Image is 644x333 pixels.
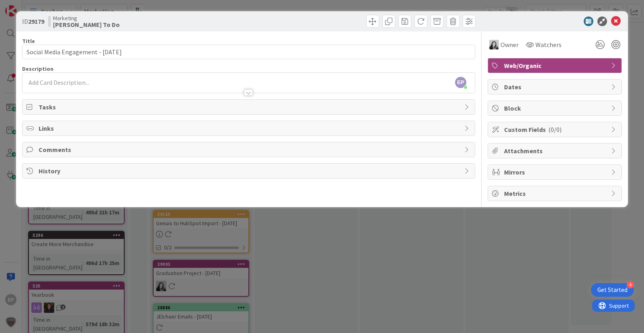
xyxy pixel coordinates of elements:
span: Mirrors [504,167,607,177]
span: Links [39,123,460,133]
div: 4 [627,281,634,288]
span: Watchers [535,40,562,49]
span: EP [455,77,466,88]
label: Title [22,37,35,45]
span: Tasks [39,102,460,112]
b: 29179 [28,17,44,25]
span: Support [17,1,37,11]
span: Custom Fields [504,125,607,134]
span: Dates [504,82,607,92]
img: JE [489,40,499,49]
span: ID [22,16,44,26]
span: History [39,166,460,176]
span: Web/Organic [504,61,607,70]
span: Metrics [504,189,607,198]
div: Get Started [597,286,628,294]
span: ( 0/0 ) [548,125,562,134]
span: Block [504,103,607,113]
div: Open Get Started checklist, remaining modules: 4 [591,283,634,297]
span: Marketing [53,15,120,21]
span: Owner [500,40,519,49]
span: Attachments [504,146,607,156]
input: type card name here... [22,45,475,59]
span: Description [22,65,53,72]
b: [PERSON_NAME] To Do [53,21,120,28]
span: Comments [39,145,460,154]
